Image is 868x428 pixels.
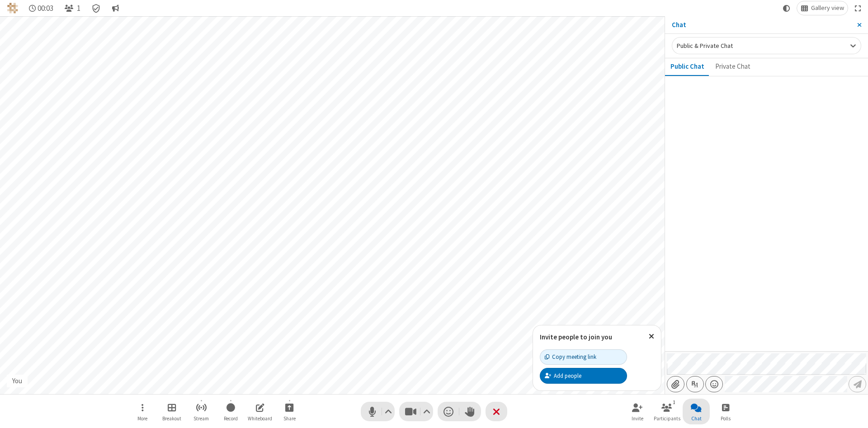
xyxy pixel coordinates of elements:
[540,333,612,341] label: Invite people to join you
[108,1,123,15] button: Conversation
[705,376,723,392] button: Open menu
[654,416,680,421] span: Participants
[850,16,868,33] button: Close sidebar
[545,353,596,361] div: Copy meeting link
[217,399,244,424] button: Start recording
[540,349,627,365] button: Copy meeting link
[686,376,704,392] button: Show formatting
[25,1,57,15] div: Timer
[224,416,238,421] span: Record
[632,416,643,421] span: Invite
[7,3,18,14] img: QA Selenium DO NOT DELETE OR CHANGE
[399,402,433,421] button: Stop video (Alt+V)
[193,416,209,421] span: Stream
[811,5,844,12] span: Gallery view
[665,58,710,75] button: Public Chat
[382,402,395,421] button: Audio settings
[486,402,507,421] button: End or leave meeting
[421,402,433,421] button: Video setting
[38,4,53,13] span: 00:03
[670,398,678,406] div: 1
[691,416,702,421] span: Chat
[540,368,627,383] button: Add people
[653,399,680,424] button: Open participant list
[642,325,661,348] button: Close popover
[162,416,181,421] span: Breakout
[624,399,651,424] button: Invite participants (Alt+I)
[779,1,794,15] button: Using system theme
[61,1,84,15] button: Open participant list
[88,1,105,15] div: Meeting details Encryption enabled
[683,399,710,424] button: Close chat
[721,416,731,421] span: Polls
[129,399,156,424] button: Open menu
[797,1,848,15] button: Change layout
[276,399,303,424] button: Start sharing
[188,399,215,424] button: Start streaming
[361,402,395,421] button: Mute (Alt+A)
[283,416,296,421] span: Share
[672,20,850,30] p: Chat
[77,4,80,13] span: 1
[849,376,866,392] button: Send message
[9,376,26,386] div: You
[137,416,147,421] span: More
[438,402,459,421] button: Send a reaction
[248,416,272,421] span: Whiteboard
[677,42,733,50] span: Public & Private Chat
[712,399,739,424] button: Open poll
[851,1,865,15] button: Fullscreen
[710,58,756,75] button: Private Chat
[246,399,274,424] button: Open shared whiteboard
[158,399,185,424] button: Manage Breakout Rooms
[459,402,481,421] button: Raise hand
